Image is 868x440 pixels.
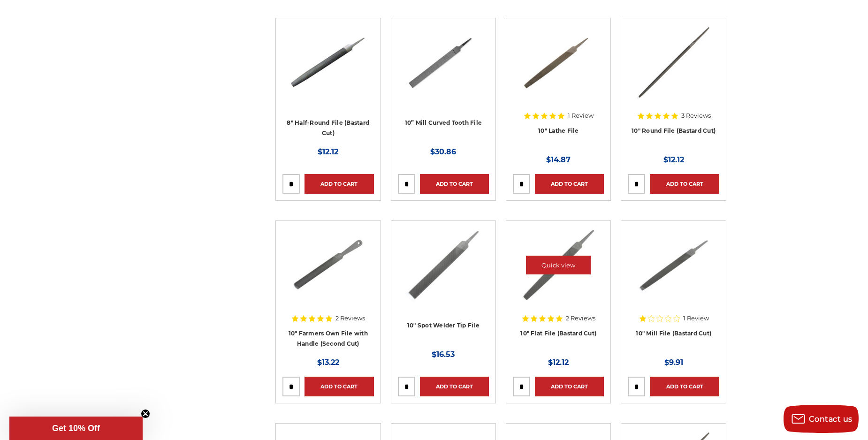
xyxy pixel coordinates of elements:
[287,119,369,137] a: 8" Half-Round File (Bastard Cut)
[141,409,150,418] button: Close teaser
[636,228,711,303] img: 10" Mill File Bastard Cut
[289,330,368,348] a: 10" Farmers Own File with Handle (Second Cut)
[282,25,373,116] a: 8" Half round bastard file
[52,424,100,433] span: Get 10% Off
[405,228,481,303] img: 10" spot welder tip file
[636,25,712,100] img: 10 Inch Round File Bastard Cut, Double Cut
[9,417,143,440] div: Get 10% OffClose teaser
[282,228,373,319] a: 10 Inch Axe File with Handle
[420,377,489,396] a: Add to Cart
[548,358,569,367] span: $12.12
[546,155,571,164] span: $14.87
[398,228,489,319] a: 10" spot welder tip file
[521,25,596,100] img: 10 Inch Lathe File, Single Cut
[513,228,604,319] a: 10" Flat Bastard File
[520,228,596,303] img: 10" Flat Bastard File
[317,358,339,367] span: $13.22
[636,330,711,337] a: 10" Mill File (Bastard Cut)
[398,25,489,116] a: 10" Mill Curved Tooth File with Tang
[335,315,365,321] span: 2 Reviews
[535,377,604,396] a: Add to Cart
[406,25,481,100] img: 10" Mill Curved Tooth File with Tang
[632,127,716,134] a: 10" Round File (Bastard Cut)
[628,228,719,319] a: 10" Mill File Bastard Cut
[535,174,604,194] a: Add to Cart
[784,405,859,433] button: Contact us
[628,25,719,116] a: 10 Inch Round File Bastard Cut, Double Cut
[538,127,579,134] a: 10" Lathe File
[432,350,455,359] span: $16.53
[513,25,604,116] a: 10 Inch Lathe File, Single Cut
[405,119,482,126] a: 10” Mill Curved Tooth File
[568,113,594,119] span: 1 Review
[664,358,683,367] span: $9.91
[305,174,373,194] a: Add to Cart
[650,377,719,396] a: Add to Cart
[305,377,373,396] a: Add to Cart
[809,415,853,424] span: Contact us
[681,113,711,119] span: 3 Reviews
[526,256,591,274] a: Quick view
[290,228,365,303] img: 10 Inch Axe File with Handle
[566,315,595,321] span: 2 Reviews
[420,174,489,194] a: Add to Cart
[520,330,596,337] a: 10" Flat File (Bastard Cut)
[318,147,338,156] span: $12.12
[650,174,719,194] a: Add to Cart
[663,155,684,164] span: $12.12
[683,315,709,321] span: 1 Review
[290,25,365,100] img: 8" Half round bastard file
[407,322,480,329] a: 10" Spot Welder Tip File
[430,147,456,156] span: $30.86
